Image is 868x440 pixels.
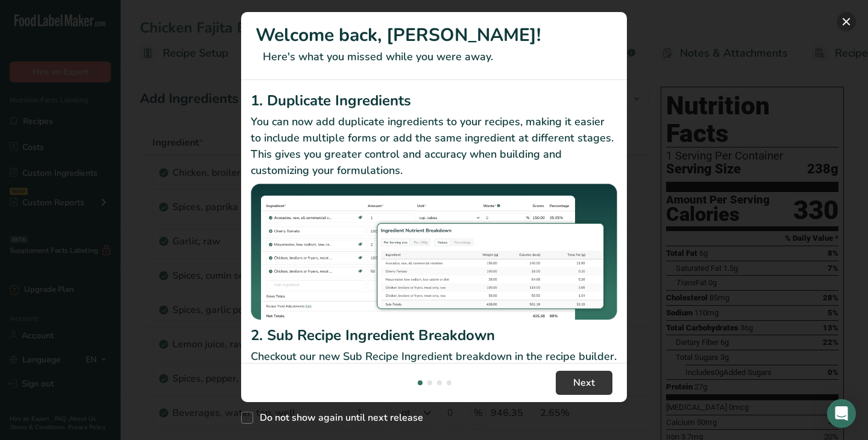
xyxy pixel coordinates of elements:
[573,376,595,390] span: Next
[251,90,617,111] h2: 1. Duplicate Ingredients
[256,49,612,65] p: Here's what you missed while you were away.
[251,114,617,179] p: You can now add duplicate ingredients to your recipes, making it easier to include multiple forms...
[827,399,856,428] div: Open Intercom Messenger
[256,22,612,49] h1: Welcome back, [PERSON_NAME]!
[251,349,617,397] p: Checkout our new Sub Recipe Ingredient breakdown in the recipe builder. You can now see your Reci...
[253,412,423,424] span: Do not show again until next release
[251,324,617,346] h2: 2. Sub Recipe Ingredient Breakdown
[251,184,617,320] img: Duplicate Ingredients
[556,371,612,395] button: Next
